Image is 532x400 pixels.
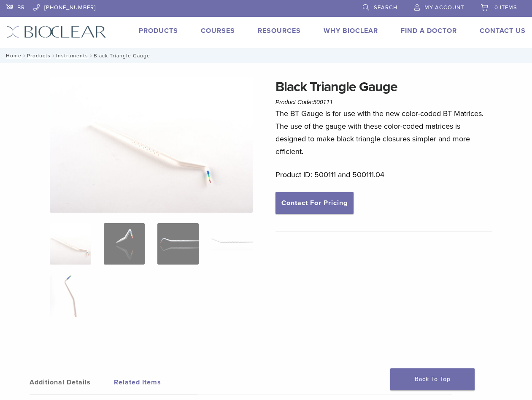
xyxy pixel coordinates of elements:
a: Instruments [56,53,88,59]
a: Why Bioclear [324,27,378,35]
p: Product ID: 500111 and 500111.04 [275,168,492,181]
span: Search [374,4,397,11]
a: Contact Us [480,27,526,35]
img: Black Triangle Gauge - Image 4 [211,223,253,265]
span: My Account [424,4,464,11]
a: Contact For Pricing [275,192,354,214]
a: Products [27,53,51,59]
span: / [22,54,27,58]
img: Black Triangle Gauge - Image 5 [50,276,91,317]
a: Products [139,27,178,35]
span: / [88,54,94,58]
a: Resources [258,27,301,35]
img: Black Triangle Gauge-1 [50,77,253,213]
span: Product Code: [275,99,333,105]
img: Black-Triangle-Gauge-1-324x324.jpg [50,223,91,265]
img: Black Triangle Gauge - Image 2 [104,223,145,265]
a: Home [3,53,22,59]
a: Courses [201,27,235,35]
span: 0 items [494,4,517,11]
a: Find A Doctor [401,27,457,35]
span: 500111 [313,99,333,105]
a: Back To Top [390,368,475,390]
img: Bioclear [6,26,106,38]
p: The BT Gauge is for use with the new color-coded BT Matrices. The use of the gauge with these col... [275,107,492,158]
h1: Black Triangle Gauge [275,77,492,97]
a: Related Items [114,370,198,394]
img: Black Triangle Gauge - Image 3 [157,223,199,265]
span: / [51,54,56,58]
a: Additional Details [30,370,114,394]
